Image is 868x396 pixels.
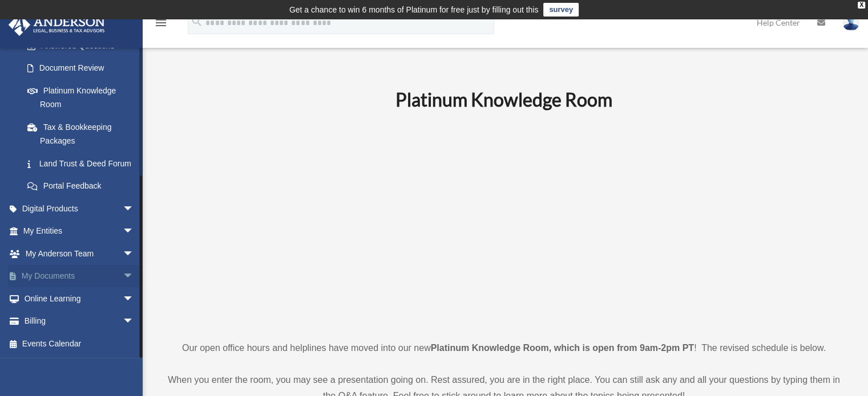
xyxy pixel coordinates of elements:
a: Online Learningarrow_drop_down [8,287,151,310]
div: Get a chance to win 6 months of Platinum for free just by filling out this [289,3,539,17]
span: arrow_drop_down [123,310,146,333]
p: Our open office hours and helplines have moved into our new ! The revised schedule is below. [163,340,845,356]
a: My Documentsarrow_drop_down [8,265,151,288]
a: Tax & Bookkeeping Packages [16,116,151,152]
b: Platinum Knowledge Room [395,88,612,111]
i: menu [154,16,168,30]
span: arrow_drop_down [123,265,146,288]
a: Document Review [16,57,151,80]
a: Portal Feedback [16,175,151,198]
iframe: 231110_Toby_KnowledgeRoom [333,126,675,319]
a: survey [543,3,579,17]
a: Digital Productsarrow_drop_down [8,197,151,220]
img: User Pic [842,14,859,31]
i: search [191,15,203,28]
div: close [858,2,865,9]
span: arrow_drop_down [123,197,146,221]
a: My Entitiesarrow_drop_down [8,220,151,243]
span: arrow_drop_down [123,220,146,243]
a: menu [154,20,168,30]
a: Billingarrow_drop_down [8,310,151,333]
a: Platinum Knowledge Room [16,79,146,116]
img: Anderson Advisors Platinum Portal [5,14,108,36]
a: My Anderson Teamarrow_drop_down [8,242,151,265]
a: Events Calendar [8,332,151,355]
a: Land Trust & Deed Forum [16,152,151,175]
span: arrow_drop_down [123,242,146,266]
strong: Platinum Knowledge Room, which is open from 9am-2pm PT [431,343,694,353]
span: arrow_drop_down [123,287,146,311]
